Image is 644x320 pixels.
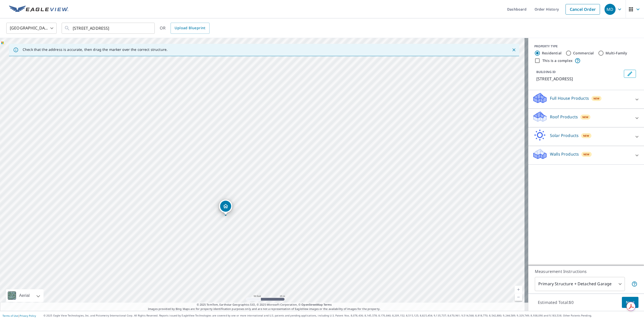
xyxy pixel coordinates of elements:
[175,25,205,31] span: Upload Blueprint
[197,303,332,307] span: © 2025 TomTom, Earthstar Geographics SIO, © 2025 Microsoft Corporation, ©
[324,303,332,306] a: Terms
[301,303,323,306] a: OpenStreetMap
[532,148,640,162] div: Walls ProductsNew
[573,51,594,56] label: Commercial
[583,134,589,138] span: New
[550,95,589,101] p: Full House Products
[593,96,600,100] span: New
[6,289,44,302] div: Aerial
[534,44,638,49] div: PROPERTY TYPE
[160,23,210,34] div: OR
[550,151,579,157] p: Walls Products
[532,111,640,125] div: Roof ProductsNew
[20,314,36,317] a: Privacy Policy
[535,277,625,291] div: Primary Structure + Detached Garage
[536,70,556,74] p: BUILDING ID
[44,314,641,317] p: © 2025 Eagle View Technologies, Inc. and Pictometry International Corp. All Rights Reserved. Repo...
[622,297,638,308] button: Next
[542,58,573,63] label: This is a complex
[536,76,622,82] p: [STREET_ADDRESS]
[535,268,637,274] p: Measurement Instructions
[626,299,634,306] span: Next
[542,51,561,56] label: Residential
[534,297,578,308] p: Estimated Total: $0
[605,4,616,15] div: MD
[550,132,579,138] p: Solar Products
[6,21,57,35] div: [GEOGRAPHIC_DATA]
[624,70,636,78] button: Edit building 1
[550,114,578,120] p: Roof Products
[9,6,68,13] img: EV Logo
[582,115,589,119] span: New
[583,152,590,156] span: New
[511,47,517,53] button: Close
[18,289,31,302] div: Aerial
[631,281,637,287] span: Your report will include the primary structure and a detached garage if one exists.
[3,314,36,317] p: |
[515,293,522,301] a: Current Level 19, Zoom Out
[532,129,640,144] div: Solar ProductsNew
[606,51,627,56] label: Multi-Family
[23,47,168,52] p: Check that the address is accurate, then drag the marker over the correct structure.
[73,21,144,35] input: Search by address or latitude-longitude
[532,92,640,106] div: Full House ProductsNew
[515,286,522,293] a: Current Level 19, Zoom In
[171,23,209,34] a: Upload Blueprint
[3,314,18,317] a: Terms of Use
[566,4,600,15] a: Cancel Order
